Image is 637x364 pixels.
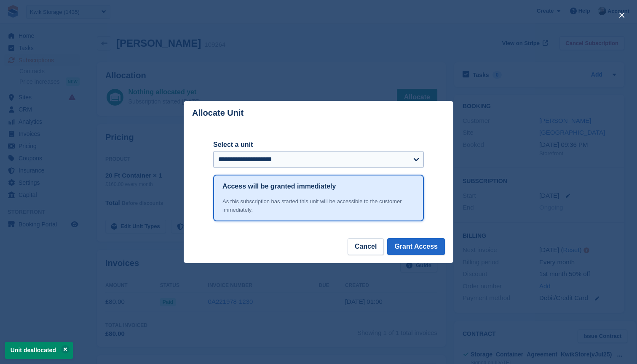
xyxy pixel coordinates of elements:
[5,342,73,359] p: Unit deallocated
[192,108,244,118] p: Allocate Unit
[222,197,415,214] div: As this subscription has started this unit will be accessible to the customer immediately.
[387,238,445,255] button: Grant Access
[348,238,384,255] button: Cancel
[222,181,336,191] h1: Access will be granted immediately
[213,140,424,150] label: Select a unit
[615,8,629,22] button: close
